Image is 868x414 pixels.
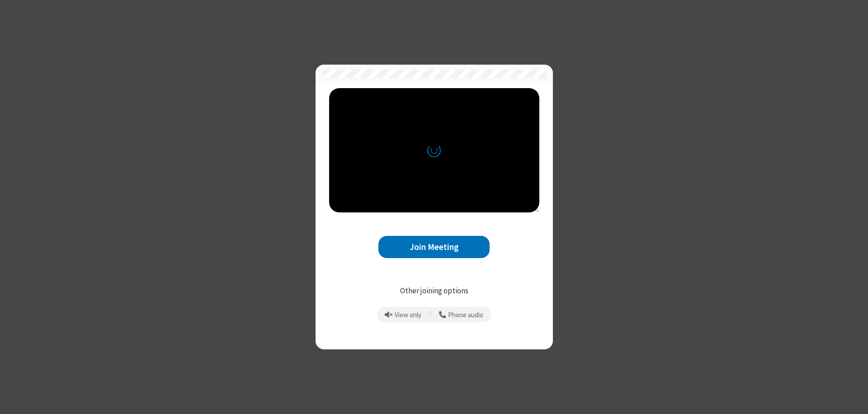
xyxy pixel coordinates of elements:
p: Other joining options [329,285,539,297]
button: Use your phone for mic and speaker while you view the meeting on this device. [436,307,487,322]
span: Phone audio [448,311,483,319]
span: | [429,308,431,321]
span: View only [395,311,421,319]
button: Prevent echo when there is already an active mic and speaker in the room. [382,307,425,322]
button: Join Meeting [378,236,490,258]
